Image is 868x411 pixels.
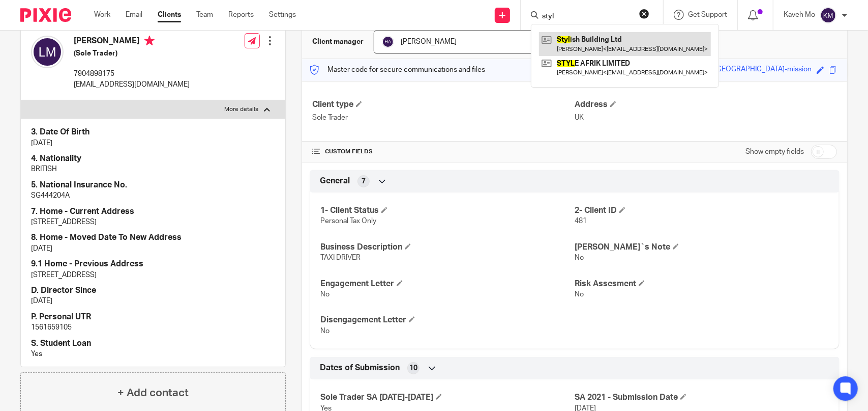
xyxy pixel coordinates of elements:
span: No [575,291,584,298]
label: Show empty fields [745,147,804,157]
h4: P. Personal UTR [31,312,275,322]
a: Team [196,10,213,20]
h4: 9.1 Home - Previous Address [31,259,275,269]
button: Clear [639,9,649,19]
a: Email [126,10,142,20]
i: Primary [144,36,155,46]
h4: + Add contact [117,385,189,401]
p: Kaveh Mo [784,10,815,20]
p: SG444204A [31,190,275,201]
span: 7 [362,176,366,186]
h4: 7. Home - Current Address [31,206,275,217]
span: No [575,254,584,261]
p: [EMAIL_ADDRESS][DOMAIN_NAME] [74,79,190,90]
a: Reports [228,10,254,20]
span: General [320,176,350,186]
span: No [320,291,330,298]
img: svg%3E [382,36,394,48]
p: [STREET_ADDRESS] [31,217,275,227]
img: Pixie [20,8,71,22]
a: Work [94,10,110,20]
h4: [PERSON_NAME] [74,36,190,48]
h4: Business Description [320,242,575,253]
p: 7904898175 [74,69,190,79]
span: Personal Tax Only [320,217,376,225]
span: No [320,327,330,335]
p: BRITISH [31,164,275,174]
h4: 8. Home - Moved Date To New Address [31,232,275,243]
span: 10 [409,363,417,373]
p: Yes [31,349,275,359]
img: svg%3E [31,36,64,68]
h4: Engagement Letter [320,279,575,289]
p: Sole Trader [312,113,575,123]
p: [STREET_ADDRESS] [31,270,275,280]
h4: 2- Client ID [575,205,829,216]
h4: SA 2021 - Submission Date [575,392,829,403]
p: UK [575,113,837,123]
img: svg%3E [820,7,836,23]
h4: 3. Date Of Birth [31,127,275,138]
p: Master code for secure communications and files [310,65,485,75]
h4: Risk Assesment [575,279,829,289]
a: Clients [158,10,181,20]
h4: CUSTOM FIELDS [312,148,575,156]
span: TAXI DRIVER [320,254,361,261]
h4: Sole Trader SA [DATE]-[DATE] [320,392,575,403]
p: [DATE] [31,243,275,254]
h4: Address [575,99,837,110]
h3: Client manager [312,37,364,47]
h4: 4. Nationality [31,153,275,164]
h4: 5. National Insurance No. [31,180,275,190]
input: Search [541,12,633,21]
h4: [PERSON_NAME]`s Note [575,242,829,253]
span: Dates of Submission [320,363,400,373]
h4: Client type [312,99,575,110]
p: More details [225,105,259,114]
h4: D. Director Since [31,285,275,296]
p: [DATE] [31,138,275,148]
h4: S. Student Loan [31,338,275,349]
h5: (Sole Trader) [74,48,190,59]
p: [DATE] [31,296,275,306]
p: 1561659105 [31,322,275,333]
h4: Disengagement Letter [320,315,575,325]
span: Get Support [688,11,727,18]
h4: 1- Client Status [320,205,575,216]
a: Settings [269,10,296,20]
div: home-made-black-[GEOGRAPHIC_DATA]-mission [654,64,812,76]
span: [PERSON_NAME] [401,38,457,45]
span: 481 [575,217,587,225]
